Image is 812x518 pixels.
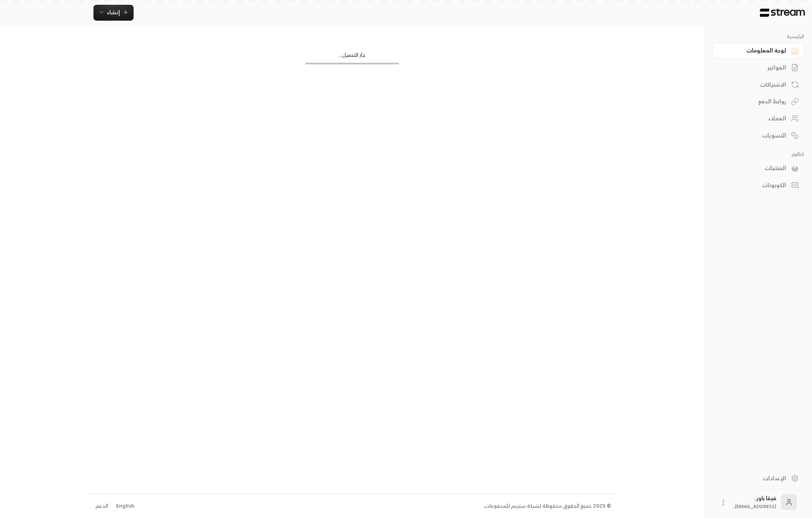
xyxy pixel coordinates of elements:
div: لوحة المعلومات [722,46,786,54]
div: الفواتير [722,64,786,72]
img: Logo [759,8,806,17]
div: الاشتراكات [722,81,786,89]
div: الكوبونات [722,181,786,189]
div: جار التحميل... [305,51,399,63]
a: المنتجات [712,160,804,176]
a: روابط الدفع [712,94,804,109]
div: التسويات [722,131,786,139]
div: English [116,502,134,510]
a: الدعم [93,499,111,513]
div: © 2025 جميع الحقوق محفوظة لشركة ستريم للمدفوعات. [484,502,611,510]
div: الإعدادات [722,474,786,482]
div: المنتجات [722,164,786,172]
div: العملاء [722,114,786,122]
a: لوحة المعلومات [712,43,804,58]
a: الفواتير [712,60,804,75]
p: الرئيسية [712,33,804,40]
p: كتالوج [712,151,804,157]
button: إنشاء [93,5,134,21]
a: الكوبونات [712,178,804,193]
div: روابط الدفع [722,97,786,105]
span: [EMAIL_ADDRESS].... [732,502,776,510]
div: فيقا باور . [732,494,776,510]
a: الاشتراكات [712,77,804,92]
a: التسويات [712,128,804,143]
a: العملاء [712,111,804,126]
a: الإعدادات [712,470,804,486]
span: إنشاء [107,7,120,17]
